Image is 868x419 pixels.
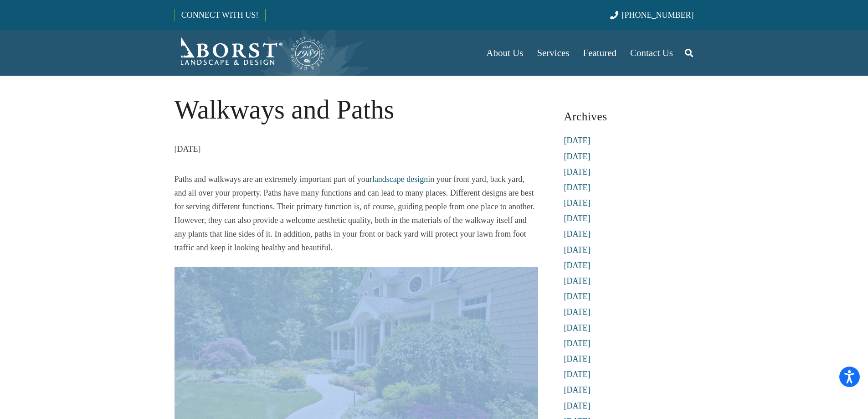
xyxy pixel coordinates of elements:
[564,385,591,394] a: [DATE]
[564,323,591,332] a: [DATE]
[175,35,326,71] a: Borst-Logo
[564,292,591,301] a: [DATE]
[680,41,698,64] a: Search
[175,4,265,26] a: CONNECT WITH US!
[530,30,576,76] a: Services
[175,90,538,130] h1: Walkways and Paths
[175,172,538,254] p: Paths and walkways are an extremely important part of your in your front yard, back yard, and all...
[623,30,680,76] a: Contact Us
[564,136,591,145] a: [DATE]
[564,167,591,176] a: [DATE]
[564,106,694,127] h3: Archives
[486,47,523,58] span: About Us
[630,47,673,58] span: Contact Us
[479,30,530,76] a: About Us
[564,276,591,285] a: [DATE]
[564,152,591,161] a: [DATE]
[583,47,616,58] span: Featured
[610,10,693,20] a: [PHONE_NUMBER]
[622,10,694,20] span: [PHONE_NUMBER]
[564,307,591,316] a: [DATE]
[564,401,591,410] a: [DATE]
[564,183,591,192] a: [DATE]
[564,214,591,223] a: [DATE]
[564,354,591,363] a: [DATE]
[564,245,591,254] a: [DATE]
[576,30,623,76] a: Featured
[564,261,591,270] a: [DATE]
[372,175,428,184] a: landscape design
[175,142,201,156] time: 20 September 2018 at 12:29:49 America/New_York
[564,339,591,348] a: [DATE]
[564,229,591,238] a: [DATE]
[564,370,591,379] a: [DATE]
[564,198,591,207] a: [DATE]
[537,47,569,58] span: Services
